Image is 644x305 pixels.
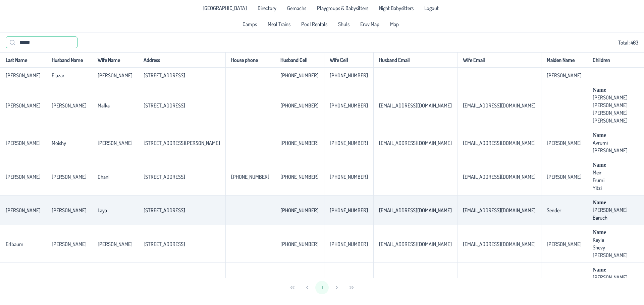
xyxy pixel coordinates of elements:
[144,207,185,214] p-celleditor: [STREET_ADDRESS]
[463,173,536,180] p-celleditor: [EMAIL_ADDRESS][DOMAIN_NAME]
[52,241,87,247] p-celleditor: [PERSON_NAME]
[92,52,138,68] th: Wife Name
[46,52,92,68] th: Husband Name
[330,140,368,146] p-celleditor: [PHONE_NUMBER]
[547,278,582,285] p-celleditor: [PERSON_NAME]
[547,72,582,79] p-celleditor: [PERSON_NAME]
[593,184,602,191] p-celleditor: Yitzi
[593,214,607,221] p-celleditor: Baruch
[457,52,541,68] th: Wife Email
[52,72,64,79] p-celleditor: Elazar
[547,207,561,214] p-celleditor: Sender
[254,3,280,13] a: Directory
[330,241,368,247] p-celleditor: [PHONE_NUMBER]
[280,72,319,79] p-celleditor: [PHONE_NUMBER]
[593,102,628,108] p-celleditor: [PERSON_NAME]
[6,36,638,48] div: Total: 463
[144,102,185,109] p-celleditor: [STREET_ADDRESS]
[98,241,132,247] p-celleditor: [PERSON_NAME]
[280,140,319,146] p-celleditor: [PHONE_NUMBER]
[379,102,452,109] p-celleditor: [EMAIL_ADDRESS][DOMAIN_NAME]
[379,5,414,11] span: Night Babysitters
[547,241,582,247] p-celleditor: [PERSON_NAME]
[390,21,399,27] span: Map
[98,278,111,285] p-celleditor: Chana
[144,278,185,285] p-celleditor: [STREET_ADDRESS]
[6,72,41,79] p-celleditor: [PERSON_NAME]
[593,94,628,101] p-celleditor: [PERSON_NAME]
[379,207,452,214] p-celleditor: [EMAIL_ADDRESS][DOMAIN_NAME]
[338,21,350,27] span: Shuls
[6,278,41,285] p-celleditor: [PERSON_NAME]
[386,19,403,29] a: Map
[463,241,536,247] p-celleditor: [EMAIL_ADDRESS][DOMAIN_NAME]
[268,21,290,27] span: Meal Trains
[593,117,628,124] p-celleditor: [PERSON_NAME]
[297,19,331,29] a: Pool Rentals
[593,252,628,258] p-celleditor: [PERSON_NAME]
[144,241,185,247] p-celleditor: [STREET_ADDRESS]
[231,173,269,180] p-celleditor: [PHONE_NUMBER]
[593,109,628,116] p-celleditor: [PERSON_NAME]
[593,244,605,251] p-celleditor: Shevy
[225,52,275,68] th: House phone
[199,3,251,13] li: Pine Lake Park
[593,139,608,146] p-celleditor: Avrumi
[98,173,109,180] p-celleditor: Chani
[52,102,87,109] p-celleditor: [PERSON_NAME]
[258,5,276,11] span: Directory
[144,72,185,79] p-celleditor: [STREET_ADDRESS]
[330,278,368,285] p-celleditor: [PHONE_NUMBER]
[280,241,319,247] p-celleditor: [PHONE_NUMBER]
[463,278,536,285] p-celleditor: [EMAIL_ADDRESS][DOMAIN_NAME]
[280,173,319,180] p-celleditor: [PHONE_NUMBER]
[334,19,354,29] a: Shuls
[98,72,132,79] p-celleditor: [PERSON_NAME]
[360,21,379,27] span: Eruv Map
[593,207,628,213] p-celleditor: [PERSON_NAME]
[330,173,368,180] p-celleditor: [PHONE_NUMBER]
[98,207,107,214] p-celleditor: Laya
[593,177,604,183] p-celleditor: Frumi
[373,52,457,68] th: Husband Email
[144,173,185,180] p-celleditor: [STREET_ADDRESS]
[280,207,319,214] p-celleditor: [PHONE_NUMBER]
[52,278,87,285] p-celleditor: [PERSON_NAME]
[313,3,372,13] a: Playgroups & Babysitters
[541,52,587,68] th: Maiden Name
[6,102,41,109] p-celleditor: [PERSON_NAME]
[52,173,87,180] p-celleditor: [PERSON_NAME]
[379,140,452,146] p-celleditor: [EMAIL_ADDRESS][DOMAIN_NAME]
[301,21,327,27] span: Pool Rentals
[6,207,41,214] p-celleditor: [PERSON_NAME]
[264,19,294,29] a: Meal Trains
[356,19,383,29] a: Eruv Map
[315,281,329,294] button: 1
[593,274,628,281] p-celleditor: [PERSON_NAME]
[593,236,604,243] p-celleditor: Kayla
[547,140,582,146] p-celleditor: [PERSON_NAME]
[6,140,41,146] p-celleditor: [PERSON_NAME]
[238,19,261,29] li: Camps
[593,169,601,176] p-celleditor: Meir
[203,5,247,11] span: [GEOGRAPHIC_DATA]
[379,241,452,247] p-celleditor: [EMAIL_ADDRESS][DOMAIN_NAME]
[6,173,41,180] p-celleditor: [PERSON_NAME]
[280,278,319,285] p-celleditor: [PHONE_NUMBER]
[283,3,310,13] a: Gemachs
[330,72,368,79] p-celleditor: [PHONE_NUMBER]
[287,5,306,11] span: Gemachs
[275,52,324,68] th: Husband Cell
[330,207,368,214] p-celleditor: [PHONE_NUMBER]
[317,5,368,11] span: Playgroups & Babysitters
[52,207,87,214] p-celleditor: [PERSON_NAME]
[98,102,110,109] p-celleditor: Malka
[463,102,536,109] p-celleditor: [EMAIL_ADDRESS][DOMAIN_NAME]
[463,140,536,146] p-celleditor: [EMAIL_ADDRESS][DOMAIN_NAME]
